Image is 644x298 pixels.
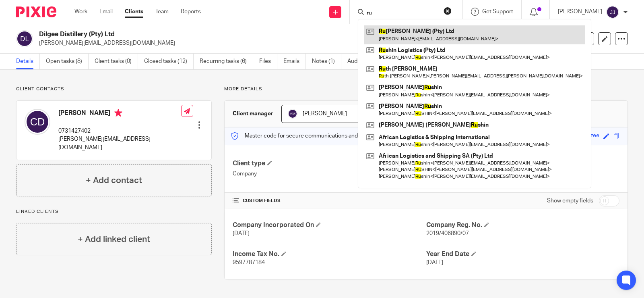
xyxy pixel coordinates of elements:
a: Audit logs [347,54,378,69]
img: svg%3E [288,109,297,119]
span: [PERSON_NAME] [303,111,347,117]
h2: Dilgee Distillery (Pty) Ltd [39,30,423,39]
a: Emails [283,54,306,69]
p: 0731427402 [58,127,181,135]
a: Files [259,54,277,69]
img: svg%3E [25,109,50,135]
h4: + Add linked client [78,233,150,246]
p: More details [224,86,628,92]
h4: Year End Date [426,250,619,258]
span: [DATE] [233,231,250,236]
span: Get Support [482,9,513,15]
p: [PERSON_NAME][EMAIL_ADDRESS][DOMAIN_NAME] [58,135,181,152]
h4: Company Incorporated On [233,221,426,229]
a: Open tasks (8) [46,54,89,69]
input: Search [366,10,438,17]
a: Notes (1) [312,54,341,69]
span: 2019/406890/07 [426,231,469,236]
span: 9597787184 [233,260,265,265]
h4: + Add contact [86,174,142,187]
img: svg%3E [606,6,619,19]
span: [DATE] [426,260,443,265]
i: Primary [114,109,122,117]
h4: Income Tax No. [233,250,426,258]
a: Closed tasks (12) [144,54,194,69]
h4: [PERSON_NAME] [58,109,181,119]
a: Work [74,8,87,16]
p: Linked clients [16,208,212,215]
a: Details [16,54,40,69]
a: Client tasks (0) [95,54,138,69]
a: Team [155,8,169,16]
a: Reports [181,8,201,16]
p: Client contacts [16,86,212,92]
img: svg%3E [16,30,33,47]
img: Pixie [16,6,56,17]
h4: CUSTOM FIELDS [233,198,426,204]
a: Clients [125,8,143,16]
p: [PERSON_NAME] [558,8,602,16]
a: Email [99,8,113,16]
h4: Company Reg. No. [426,221,619,229]
p: Company [233,170,426,178]
button: Clear [444,7,452,15]
label: Show empty fields [547,197,593,205]
h3: Client manager [233,110,273,118]
p: Master code for secure communications and files [231,132,369,140]
a: Recurring tasks (6) [200,54,253,69]
h4: Client type [233,159,426,168]
p: [PERSON_NAME][EMAIL_ADDRESS][DOMAIN_NAME] [39,39,518,47]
